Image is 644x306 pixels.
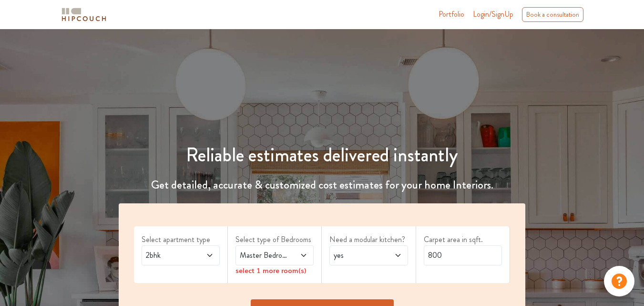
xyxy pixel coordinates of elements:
[238,250,290,261] span: Master Bedroom
[332,250,384,261] span: yes
[60,6,108,23] img: logo-horizontal.svg
[473,9,513,20] span: Login/SignUp
[522,7,583,22] div: Book a consultation
[142,234,220,245] label: Select apartment type
[424,234,502,245] label: Carpet area in sqft.
[60,4,108,25] span: logo-horizontal.svg
[424,245,502,265] input: Enter area sqft
[329,234,408,245] label: Need a modular kitchen?
[235,234,314,245] label: Select type of Bedrooms
[439,9,464,20] a: Portfolio
[113,144,531,167] h1: Reliable estimates delivered instantly
[144,250,196,261] span: 2bhk
[235,265,314,275] div: select 1 more room(s)
[113,178,531,192] h4: Get detailed, accurate & customized cost estimates for your home Interiors.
